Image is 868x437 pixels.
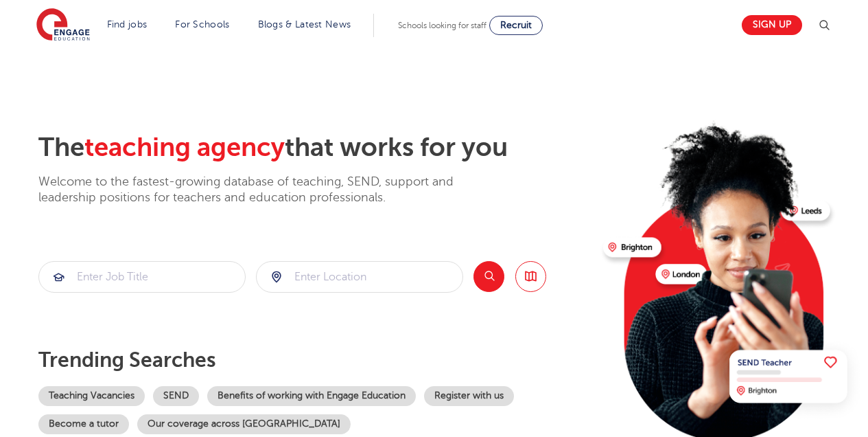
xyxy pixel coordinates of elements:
img: Engage Education [36,8,90,43]
a: Teaching Vacancies [38,386,145,406]
a: Blogs & Latest News [258,19,351,30]
input: Submit [39,262,245,292]
a: Recruit [489,16,543,35]
a: Register with us [424,386,514,406]
span: Recruit [500,20,532,30]
a: Become a tutor [38,414,129,434]
h2: The that works for you [38,132,592,164]
span: Schools looking for staff [398,21,486,30]
a: Benefits of working with Engage Education [207,386,416,406]
p: Welcome to the fastest-growing database of teaching, SEND, support and leadership positions for t... [38,174,491,206]
span: teaching agency [84,133,285,162]
div: Submit [256,261,463,293]
a: Sign up [742,15,802,35]
button: Search [473,261,504,292]
a: Find jobs [107,19,148,30]
a: Our coverage across [GEOGRAPHIC_DATA] [137,414,351,434]
input: Submit [257,262,462,292]
a: For Schools [175,19,229,30]
p: Trending searches [38,348,592,372]
a: SEND [153,386,199,406]
div: Submit [38,261,246,293]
